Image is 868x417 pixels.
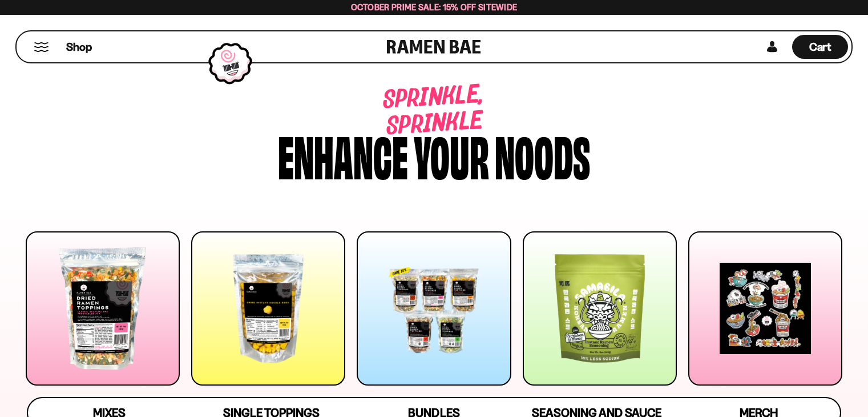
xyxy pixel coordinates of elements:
button: Mobile Menu Trigger [34,42,49,52]
span: Cart [809,40,831,54]
div: Enhance [278,127,408,182]
a: Shop [66,35,92,59]
span: Shop [66,39,92,55]
span: October Prime Sale: 15% off Sitewide [351,2,518,13]
div: your [414,127,489,182]
div: noods [495,127,590,182]
div: Cart [792,31,848,62]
